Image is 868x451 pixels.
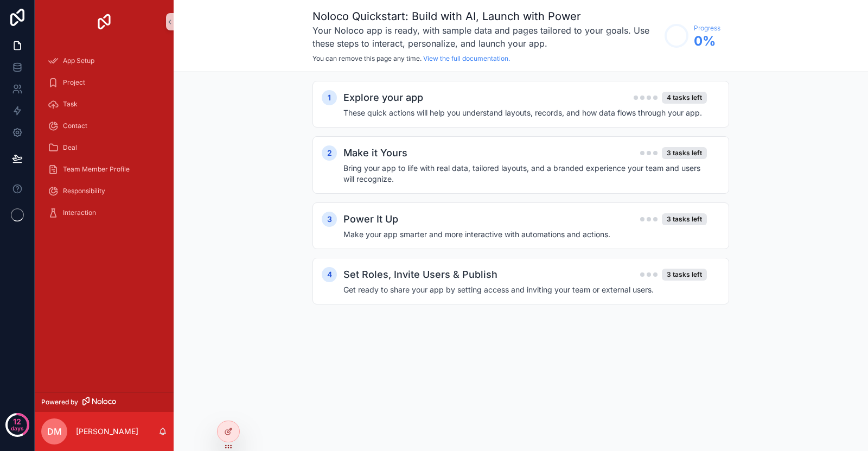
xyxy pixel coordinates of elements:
a: Powered by [35,392,174,412]
span: 0 % [694,33,720,50]
span: DM [47,425,62,438]
span: Interaction [63,208,96,217]
a: App Setup [41,51,167,71]
a: Contact [41,116,167,136]
a: Responsibility [41,181,167,201]
a: View the full documentation. [423,54,510,62]
div: scrollable content [35,43,174,237]
span: Powered by [41,398,78,406]
span: Deal [63,143,77,152]
span: Task [63,100,78,109]
a: Interaction [41,203,167,223]
p: 12 [13,416,21,427]
span: Team Member Profile [63,165,130,174]
a: Project [41,73,167,92]
p: [PERSON_NAME] [76,426,138,437]
a: Task [41,94,167,114]
span: Contact [63,122,87,130]
h3: Your Noloco app is ready, with sample data and pages tailored to your goals. Use these steps to i... [312,24,659,50]
span: Progress [694,24,720,33]
a: Team Member Profile [41,160,167,179]
span: You can remove this page any time. [312,54,422,62]
h1: Noloco Quickstart: Build with AI, Launch with Power [312,9,659,24]
span: Project [63,78,85,87]
span: App Setup [63,56,94,65]
p: days [11,421,24,436]
a: Deal [41,138,167,157]
img: App logo [95,13,113,30]
span: Responsibility [63,187,105,195]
